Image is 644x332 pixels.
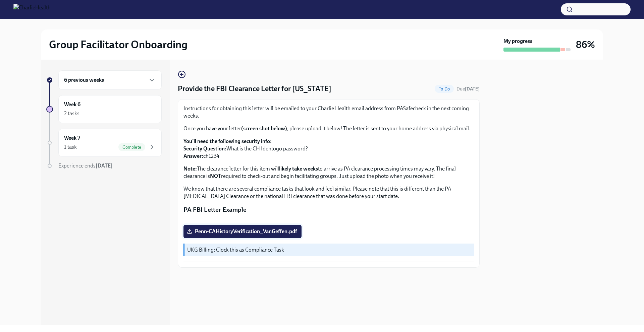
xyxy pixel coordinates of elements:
strong: NOT [210,173,221,179]
p: UKG Billing: Clock this as Compliance Task [187,246,471,254]
strong: (screen shot below) [241,125,287,132]
a: Week 71 taskComplete [46,129,162,157]
strong: [DATE] [96,162,113,169]
p: The clearance letter for this item will to arrive as PA clearance processing times may vary. The ... [183,165,474,180]
p: Once you have your letter , please upload it below! The letter is sent to your home address via p... [183,125,474,132]
p: We know that there are several compliance tasks that look and feel similar. Please note that this... [183,185,474,200]
h2: Group Facilitator Onboarding [49,38,187,51]
strong: Answer: [183,153,203,159]
span: Experience ends [58,162,113,169]
p: PA FBI Letter Example [183,205,474,214]
h6: Week 7 [64,134,80,142]
div: 2 tasks [64,110,79,117]
strong: likely take weeks [279,165,318,172]
a: Week 62 tasks [46,95,162,123]
div: 6 previous weeks [58,70,162,90]
h4: Provide the FBI Clearance Letter for [US_STATE] [178,84,331,94]
strong: My progress [503,38,532,45]
strong: [DATE] [465,86,480,92]
div: 1 task [64,143,77,151]
strong: Security Question: [183,145,226,152]
img: CharlieHealth [13,4,51,15]
label: Penn-CAHistoryVerification_VanGeffen.pdf [183,225,302,238]
h3: 86% [576,39,595,51]
span: To Do [435,86,454,91]
span: Complete [118,145,145,150]
p: Instructions for obtaining this letter will be emailed to your Charlie Health email address from ... [183,105,474,120]
strong: Note: [183,165,197,172]
span: August 12th, 2025 10:00 [457,86,480,92]
h6: Week 6 [64,101,80,108]
span: Due [457,86,480,92]
span: Penn-CAHistoryVerification_VanGeffen.pdf [188,228,297,235]
h6: 6 previous weeks [64,76,104,84]
p: What is the CH Identogo password? ch1234 [183,138,474,160]
strong: You'll need the following security info: [183,138,272,144]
